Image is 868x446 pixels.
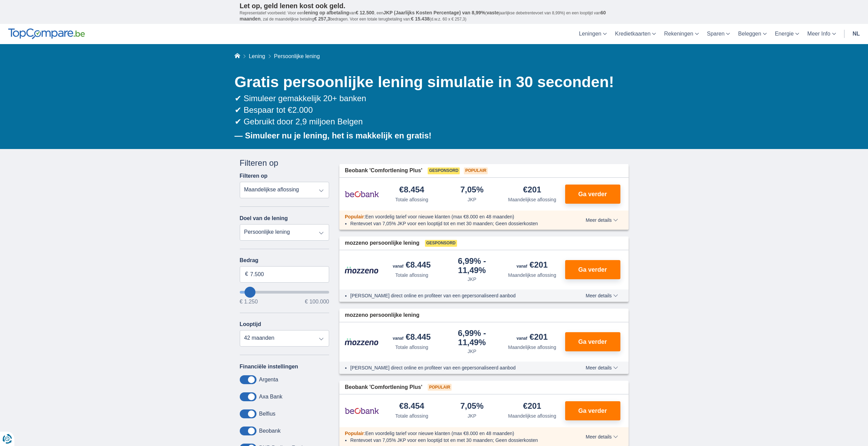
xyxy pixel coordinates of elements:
[8,28,85,39] img: TopCompare
[460,186,484,195] div: 7,05%
[468,348,476,355] div: JKP
[517,261,548,270] div: €201
[240,364,298,370] label: Financiële instellingen
[578,191,607,197] span: Ga verder
[578,339,607,345] span: Ga verder
[240,10,606,22] span: 60 maanden
[240,299,258,305] span: € 1.250
[580,434,623,440] button: Meer details
[611,24,660,44] a: Kredietkaarten
[350,437,561,444] li: Rentevoet van 7,05% JKP voor een looptijd tot en met 30 maanden; Geen dossierkosten
[565,401,620,420] button: Ga verder
[345,214,364,219] span: Populair
[304,10,349,15] span: lening op afbetaling
[703,24,734,44] a: Sparen
[395,272,428,279] div: Totale aflossing
[565,332,620,351] button: Ga verder
[445,329,500,347] div: 6,99%
[508,413,556,419] div: Maandelijkse aflossing
[586,293,618,298] span: Meer details
[345,186,379,203] img: product.pl.alt Beobank
[383,10,485,15] span: JKP (Jaarlijks Kosten Percentage) van 8,99%
[395,413,428,419] div: Totale aflossing
[345,266,379,274] img: product.pl.alt Mozzeno
[345,431,364,436] span: Populair
[240,10,629,22] p: Representatief voorbeeld: Voor een van , een ( jaarlijkse debetrentevoet van 8,99%) en een loopti...
[771,24,803,44] a: Energie
[523,186,541,195] div: €201
[339,213,566,220] div: :
[580,365,623,370] button: Meer details
[586,365,618,370] span: Meer details
[259,377,278,383] label: Argenta
[399,186,424,195] div: €8.454
[240,157,329,169] div: Filteren op
[586,434,618,439] span: Meer details
[240,215,288,221] label: Doel van de lening
[428,167,460,174] span: Gesponsord
[523,402,541,411] div: €201
[305,299,329,305] span: € 100.000
[428,384,452,391] span: Populair
[339,430,566,437] div: :
[259,411,276,417] label: Belfius
[464,167,488,174] span: Populair
[393,333,431,342] div: €8.445
[575,24,611,44] a: Leningen
[235,53,240,59] a: Home
[487,10,499,15] span: vaste
[580,293,623,298] button: Meer details
[508,196,556,203] div: Maandelijkse aflossing
[240,2,629,10] p: Let op, geld lenen kost ook geld.
[350,220,561,227] li: Rentevoet van 7,05% JKP voor een looptijd tot en met 30 maanden; Geen dossierkosten
[350,292,561,299] li: [PERSON_NAME] direct online en profiteer van een gepersonaliseerd aanbod
[468,196,476,203] div: JKP
[356,10,374,15] span: € 12.500
[517,333,548,342] div: €201
[274,53,320,59] span: Persoonlijke lening
[578,408,607,414] span: Ga verder
[249,53,265,59] a: Lening
[235,71,629,93] h1: Gratis persoonlijke lening simulatie in 30 seconden!
[393,261,431,270] div: €8.445
[345,383,422,391] span: Beobank 'Comfortlening Plus'
[508,344,556,351] div: Maandelijkse aflossing
[345,338,379,346] img: product.pl.alt Mozzeno
[411,16,430,22] span: € 15.438
[245,270,248,278] span: €
[365,214,514,219] span: Een voordelig tarief voor nieuwe klanten (max €8.000 en 48 maanden)
[235,93,629,128] div: ✔ Simuleer gemakkelijk 20+ banken ✔ Bespaar tot €2.000 ✔ Gebruikt door 2,9 miljoen Belgen
[345,402,379,419] img: product.pl.alt Beobank
[468,276,476,283] div: JKP
[259,428,281,434] label: Beobank
[565,185,620,204] button: Ga verder
[460,402,484,411] div: 7,05%
[345,167,422,175] span: Beobank 'Comfortlening Plus'
[578,267,607,273] span: Ga verder
[259,394,282,400] label: Axa Bank
[399,402,424,411] div: €8.454
[240,173,268,179] label: Filteren op
[365,431,514,436] span: Een voordelig tarief voor nieuwe klanten (max €8.000 en 48 maanden)
[586,218,618,222] span: Meer details
[395,196,428,203] div: Totale aflossing
[734,24,771,44] a: Beleggen
[803,24,840,44] a: Meer Info
[565,260,620,279] button: Ga verder
[425,240,457,247] span: Gesponsord
[240,291,329,294] input: wantToBorrow
[660,24,703,44] a: Rekeningen
[314,16,330,22] span: € 257,3
[240,257,329,263] label: Bedrag
[235,131,432,140] b: — Simuleer nu je lening, het is makkelijk en gratis!
[580,217,623,223] button: Meer details
[345,311,420,319] span: mozzeno persoonlijke lening
[240,321,261,327] label: Looptijd
[345,239,420,247] span: mozzeno persoonlijke lening
[395,344,428,351] div: Totale aflossing
[445,257,500,274] div: 6,99%
[508,272,556,279] div: Maandelijkse aflossing
[468,413,476,419] div: JKP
